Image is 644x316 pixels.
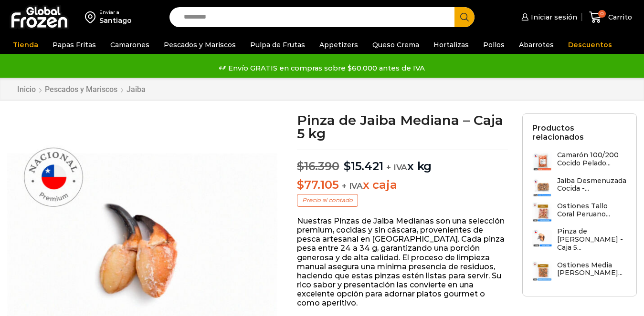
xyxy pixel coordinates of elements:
a: Camarones [106,36,154,54]
a: Ostiones Tallo Coral Peruano... [532,202,627,223]
span: 0 [598,10,606,18]
a: Appetizers [315,36,363,54]
a: Tienda [8,36,43,54]
a: Abarrotes [514,36,559,54]
a: Iniciar sesión [519,8,577,27]
a: Descuentos [563,36,617,54]
h2: Productos relacionados [532,123,627,142]
h3: Ostiones Media [PERSON_NAME]... [557,261,627,277]
a: 0 Carrito [587,6,634,29]
span: $ [344,159,351,173]
a: Ostiones Media [PERSON_NAME]... [532,261,627,282]
h3: Camarón 100/200 Cocido Pelado... [557,151,627,167]
span: Carrito [606,12,632,22]
a: Inicio [17,85,36,94]
span: + IVA [386,163,407,172]
span: + IVA [342,181,363,191]
a: Pulpa de Frutas [245,36,310,54]
a: Jaiba [126,85,146,94]
p: Precio al contado [297,194,358,206]
button: Search button [454,7,475,27]
a: Queso Crema [368,36,424,54]
p: Nuestras Pinzas de Jaiba Medianas son una selección premium, cocidas y sin cáscara, provenientes ... [297,216,508,308]
p: x caja [297,178,508,192]
bdi: 15.421 [344,159,383,173]
bdi: 77.105 [297,178,338,192]
nav: Breadcrumb [17,85,146,94]
p: x kg [297,150,508,173]
a: Jaiba Desmenuzada Cocida -... [532,177,627,197]
span: Iniciar sesión [528,12,577,22]
img: address-field-icon.svg [85,9,99,25]
h3: Pinza de [PERSON_NAME] - Caja 5... [557,227,627,251]
a: Pescados y Mariscos [44,85,118,94]
a: Camarón 100/200 Cocido Pelado... [532,151,627,172]
h3: Jaiba Desmenuzada Cocida -... [557,177,627,193]
h3: Ostiones Tallo Coral Peruano... [557,202,627,218]
div: Santiago [99,16,132,25]
bdi: 16.390 [297,159,339,173]
span: $ [297,178,304,192]
a: Papas Fritas [48,36,101,54]
a: Pescados y Mariscos [159,36,241,54]
span: $ [297,159,304,173]
a: Pollos [478,36,509,54]
div: Enviar a [99,9,132,16]
a: Pinza de [PERSON_NAME] - Caja 5... [532,227,627,256]
a: Hortalizas [429,36,474,54]
h1: Pinza de Jaiba Mediana – Caja 5 kg [297,113,508,140]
